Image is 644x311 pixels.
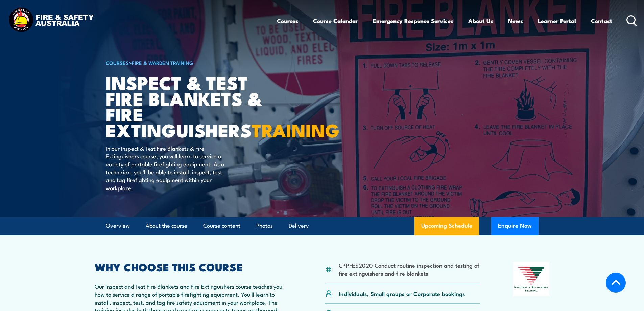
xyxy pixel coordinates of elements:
a: Photos [256,217,273,235]
a: Overview [106,217,130,235]
a: About Us [468,12,493,30]
a: About the course [146,217,187,235]
h1: Inspect & Test Fire Blankets & Fire Extinguishers [106,74,273,138]
h6: > [106,59,273,67]
p: In our Inspect & Test Fire Blankets & Fire Extinguishers course, you will learn to service a vari... [106,144,229,192]
a: Contact [591,12,612,30]
a: Upcoming Schedule [414,217,479,235]
a: COURSES [106,59,129,66]
img: Nationally Recognised Training logo. [513,262,550,296]
button: Enquire Now [491,217,539,235]
a: Courses [277,12,298,30]
a: Emergency Response Services [373,12,453,30]
a: Course Calendar [313,12,358,30]
p: Individuals, Small groups or Corporate bookings [339,290,465,297]
a: Learner Portal [538,12,576,30]
a: Course content [203,217,240,235]
h2: WHY CHOOSE THIS COURSE [95,262,292,271]
li: CPPFES2020 Conduct routine inspection and testing of fire extinguishers and fire blankets [339,261,480,277]
a: Delivery [289,217,309,235]
a: News [508,12,523,30]
a: Fire & Warden Training [132,59,193,66]
strong: TRAINING [252,115,339,143]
